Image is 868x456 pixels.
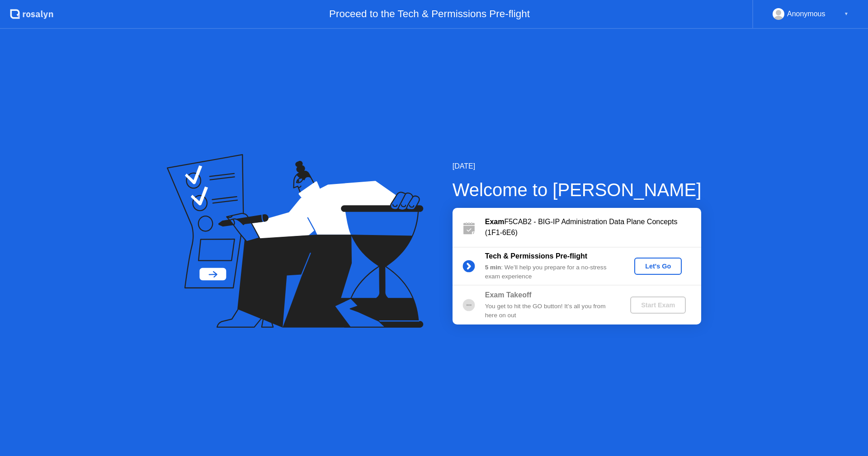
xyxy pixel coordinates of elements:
b: 5 min [485,264,501,271]
b: Exam [485,218,505,226]
div: Let's Go [638,263,678,270]
div: Start Exam [634,301,682,309]
div: You get to hit the GO button! It’s all you from here on out [485,302,615,320]
div: : We’ll help you prepare for a no-stress exam experience [485,263,615,282]
div: Welcome to [PERSON_NAME] [453,176,702,203]
div: ▼ [844,8,849,20]
b: Exam Takeoff [485,291,532,299]
div: F5CAB2 - BIG-IP Administration Data Plane Concepts (1F1-6E6) [485,216,701,238]
div: Anonymous [787,8,826,20]
b: Tech & Permissions Pre-flight [485,252,587,260]
button: Start Exam [630,296,686,314]
div: [DATE] [453,161,702,172]
button: Let's Go [634,258,682,275]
